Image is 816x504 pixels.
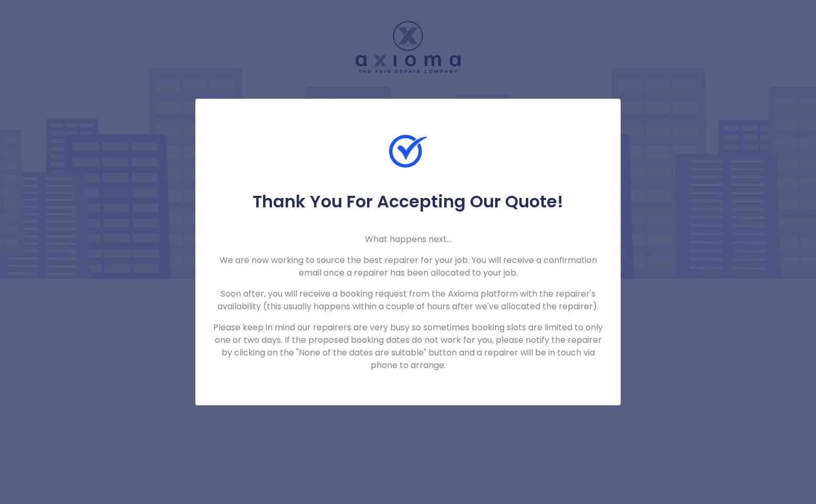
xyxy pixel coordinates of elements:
p: We are now working to source the best repairer for your job. You will receive a confirmation emai... [212,254,604,279]
p: Soon after, you will receive a booking request from the Axioma platform with the repairer's avail... [212,288,604,313]
p: Please keep in mind our repairers are very busy so sometimes booking slots are limited to only on... [212,321,604,372]
p: What happens next... [212,233,604,246]
img: Check [389,132,427,170]
h5: Thank You For Accepting Our Quote! [212,191,604,212]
